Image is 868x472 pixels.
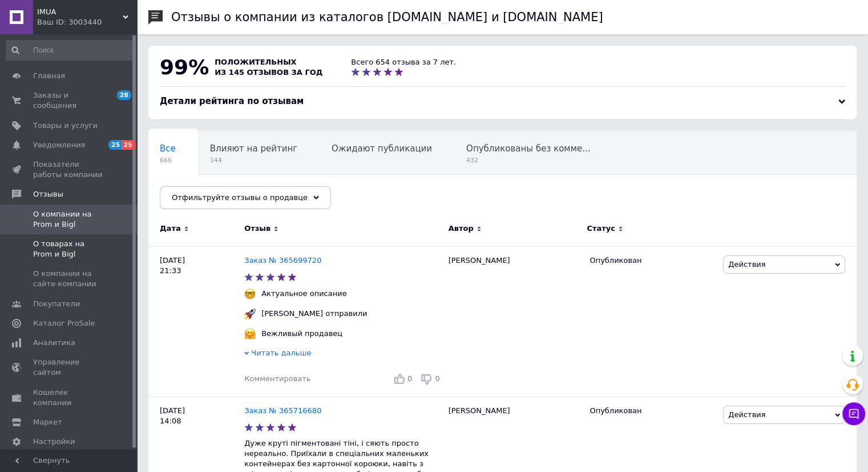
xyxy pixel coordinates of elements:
[244,288,256,299] img: :nerd_face:
[160,96,304,106] span: Детали рейтинга по отзывам
[728,260,765,269] span: Действия
[728,410,765,419] span: Действия
[33,140,85,150] span: Уведомления
[244,308,256,319] img: :rocket:
[108,140,122,150] span: 25
[259,309,370,319] div: [PERSON_NAME] отправили
[33,387,106,408] span: Кошелек компании
[455,131,613,175] div: Опубликованы без комментария
[842,402,865,425] button: Чат с покупателем
[160,156,176,165] span: 666
[33,209,106,230] span: О компании на Prom и Bigl
[160,95,845,107] div: Детали рейтинга по отзывам
[251,349,311,357] span: Читать дальше
[33,189,63,199] span: Отзывы
[33,437,75,447] span: Настройки
[259,329,345,339] div: Вежливый продавец
[33,318,95,329] span: Каталог ProSale
[210,143,297,154] span: Влияют на рейтинг
[33,338,75,348] span: Аналитика
[33,269,106,289] span: О компании на сайте компании
[435,374,439,383] span: 0
[259,289,350,299] div: Актуальное описание
[172,193,308,202] span: Отфильтруйте отзывы о продавце
[160,223,181,234] span: Дата
[407,374,412,383] span: 0
[215,68,322,77] span: из 145 отзывов за год
[171,10,603,24] h1: Отзывы о компании из каталогов [DOMAIN_NAME] и [DOMAIN_NAME]
[590,255,714,266] div: Опубликован
[160,143,176,154] span: Все
[244,223,271,234] span: Отзыв
[117,90,131,100] span: 28
[215,58,296,66] span: положительных
[122,140,135,150] span: 25
[33,357,106,378] span: Управление сайтом
[33,299,80,309] span: Покупатели
[244,328,256,339] img: :hugging_face:
[244,256,321,265] a: Заказ № 365699720
[332,143,432,154] span: Ожидают публикации
[33,239,106,259] span: О товарах на Prom и Bigl
[33,71,65,81] span: Главная
[33,417,62,427] span: Маркет
[244,406,321,415] a: Заказ № 365716680
[148,246,244,397] div: [DATE] 21:33
[6,40,135,61] input: Поиск
[210,156,297,165] span: 144
[160,187,215,197] span: Негативные
[351,57,456,67] div: Всего 654 отзыва за 7 лет.
[466,143,590,154] span: Опубликованы без комме...
[160,55,209,79] span: 99%
[466,156,590,165] span: 432
[33,159,106,180] span: Показатели работы компании
[590,406,714,416] div: Опубликован
[244,348,443,361] div: Читать дальше
[443,246,584,397] div: [PERSON_NAME]
[244,374,310,383] span: Комментировать
[587,223,615,234] span: Статус
[37,17,137,27] div: Ваш ID: 3003440
[33,90,106,111] span: Заказы и сообщения
[33,121,98,131] span: Товары и услуги
[37,7,123,17] span: IMUA
[449,223,474,234] span: Автор
[244,374,310,384] div: Комментировать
